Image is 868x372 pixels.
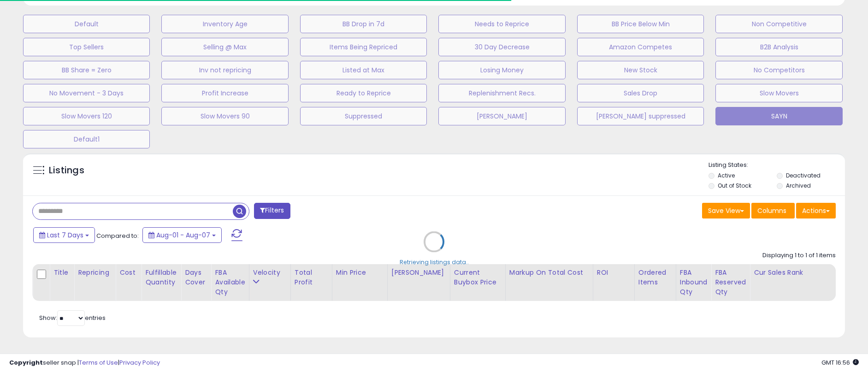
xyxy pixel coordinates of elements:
[300,84,427,102] button: Ready to Reprice
[715,38,842,56] button: B2B Analysis
[161,15,288,33] button: Inventory Age
[715,107,842,125] button: SAYN
[438,15,565,33] button: Needs to Reprice
[9,359,160,367] div: seller snap | |
[9,358,43,367] strong: Copyright
[300,107,427,125] button: Suppressed
[300,15,427,33] button: BB Drop in 7d
[23,84,150,102] button: No Movement - 3 Days
[161,61,288,79] button: Inv not repricing
[438,38,565,56] button: 30 Day Decrease
[79,358,118,367] a: Terms of Use
[23,130,150,148] button: Default1
[300,38,427,56] button: Items Being Repriced
[438,107,565,125] button: [PERSON_NAME]
[577,107,704,125] button: [PERSON_NAME] suppressed
[821,358,859,367] span: 2025-08-15 16:56 GMT
[577,61,704,79] button: New Stock
[161,107,288,125] button: Slow Movers 90
[119,358,160,367] a: Privacy Policy
[161,84,288,102] button: Profit Increase
[23,38,150,56] button: Top Sellers
[23,107,150,125] button: Slow Movers 120
[161,38,288,56] button: Selling @ Max
[577,38,704,56] button: Amazon Competes
[715,61,842,79] button: No Competitors
[438,61,565,79] button: Losing Money
[23,61,150,79] button: BB Share = Zero
[438,84,565,102] button: Replenishment Recs.
[400,258,469,266] div: Retrieving listings data..
[715,84,842,102] button: Slow Movers
[577,15,704,33] button: BB Price Below Min
[577,84,704,102] button: Sales Drop
[300,61,427,79] button: Listed at Max
[715,15,842,33] button: Non Competitive
[23,15,150,33] button: Default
